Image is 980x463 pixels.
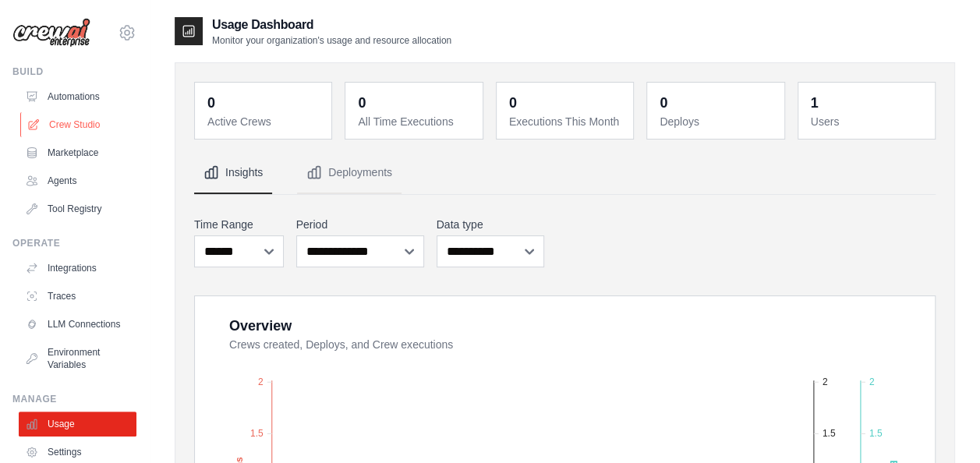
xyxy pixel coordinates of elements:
[250,428,264,439] tspan: 1.5
[19,340,136,377] a: Environment Variables
[660,114,774,129] dt: Deploys
[229,337,916,352] dt: Crews created, Deploys, and Crew executions
[869,376,875,387] tspan: 2
[509,92,517,114] div: 0
[20,112,138,137] a: Crew Studio
[823,376,828,387] tspan: 2
[12,18,90,48] img: Logo
[207,114,322,129] dt: Active Crews
[358,114,472,129] dt: All Time Executions
[19,284,136,309] a: Traces
[297,152,402,194] button: Deployments
[19,196,136,221] a: Tool Registry
[358,92,366,114] div: 0
[296,217,424,232] label: Period
[437,217,544,232] label: Data type
[12,65,136,78] div: Build
[258,376,264,387] tspan: 2
[509,114,624,129] dt: Executions This Month
[660,92,667,114] div: 0
[811,114,925,129] dt: Users
[19,312,136,337] a: LLM Connections
[823,428,836,439] tspan: 1.5
[19,140,136,165] a: Marketplace
[229,315,292,337] div: Overview
[207,92,215,114] div: 0
[212,34,451,47] p: Monitor your organization's usage and resource allocation
[12,237,136,249] div: Operate
[194,152,272,194] button: Insights
[194,152,936,194] nav: Tabs
[19,256,136,281] a: Integrations
[12,393,136,405] div: Manage
[19,168,136,193] a: Agents
[19,412,136,436] a: Usage
[194,217,284,232] label: Time Range
[811,92,819,114] div: 1
[19,84,136,109] a: Automations
[869,428,883,439] tspan: 1.5
[212,16,451,34] h2: Usage Dashboard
